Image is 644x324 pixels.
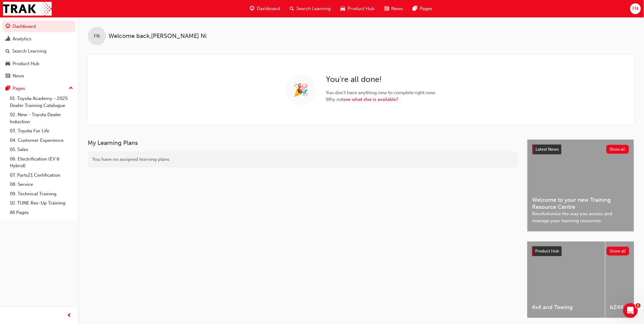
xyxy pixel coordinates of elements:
[6,61,10,67] span: car-icon
[7,126,75,136] a: 03. Toyota For Life
[532,210,629,224] span: Revolutionise the way you access and manage your learning resources.
[7,208,75,217] a: All Pages
[2,58,75,69] a: Product Hub
[67,312,72,319] span: prev-icon
[13,60,39,67] div: Product Hub
[630,3,641,14] button: FN
[69,84,73,92] span: up-icon
[7,189,75,199] a: 09. Technical Training
[290,5,294,13] span: search-icon
[6,73,10,79] span: news-icon
[623,303,638,318] iframe: Intercom live chat
[7,110,75,126] a: 02. New - Toyota Dealer Induction
[408,2,437,15] a: pages-iconPages
[379,2,408,15] a: news-iconNews
[391,5,403,12] span: News
[88,139,517,146] h3: My Learning Plans
[384,5,389,13] span: news-icon
[420,5,432,12] span: Pages
[245,2,285,15] a: guage-iconDashboard
[6,49,10,54] span: search-icon
[532,145,629,154] a: Latest NewsShow all
[94,33,100,40] span: FN
[636,303,641,308] span: 1
[6,24,10,29] span: guage-icon
[12,48,46,55] div: Search Learning
[88,151,517,168] div: You have no assigned learning plans
[3,2,52,16] img: Trak
[109,33,207,40] span: Welcome back , [PERSON_NAME] Ni
[348,5,374,12] span: Product Hub
[7,180,75,189] a: 08. Service
[336,2,379,15] a: car-iconProduct Hub
[326,89,436,96] span: You don ' t have anything new to complete right now.
[13,35,31,42] div: Analytics
[2,33,75,45] a: Analytics
[13,85,25,92] div: Pages
[413,5,417,13] span: pages-icon
[535,249,559,254] span: Product Hub
[606,145,629,154] button: Show all
[2,70,75,82] a: News
[7,94,75,110] a: 01. Toyota Academy - 2025 Dealer Training Catalogue
[6,86,10,91] span: pages-icon
[7,145,75,154] a: 05. Sales
[532,246,629,256] a: Product HubShow all
[532,304,600,311] span: 4x4 and Towing
[326,96,436,103] span: Why not
[6,36,10,42] span: chart-icon
[607,247,630,256] button: Show all
[7,171,75,180] a: 07. Parts21 Certification
[532,197,629,210] span: Welcome to your new Training Resource Centre
[2,83,75,94] button: Pages
[257,5,280,12] span: Dashboard
[633,5,638,12] span: FN
[7,154,75,171] a: 06. Electrification (EV & Hybrid)
[326,75,436,84] h2: You ' re all done!
[2,20,75,83] button: DashboardAnalyticsSearch LearningProduct HubNews
[2,46,75,57] a: Search Learning
[13,72,24,79] div: News
[527,139,634,232] a: Latest NewsShow allWelcome to your new Training Resource CentreRevolutionise the way you access a...
[285,2,336,15] a: search-iconSearch Learning
[250,5,254,13] span: guage-icon
[296,5,331,12] span: Search Learning
[7,198,75,208] a: 10. TUNE Rev-Up Training
[536,147,559,152] span: Latest News
[340,5,345,13] span: car-icon
[7,136,75,145] a: 04. Customer Experience
[527,241,605,318] a: 4x4 and Towing
[344,97,398,102] a: see what else is available?
[2,21,75,32] a: Dashboard
[293,87,308,94] span: 🎉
